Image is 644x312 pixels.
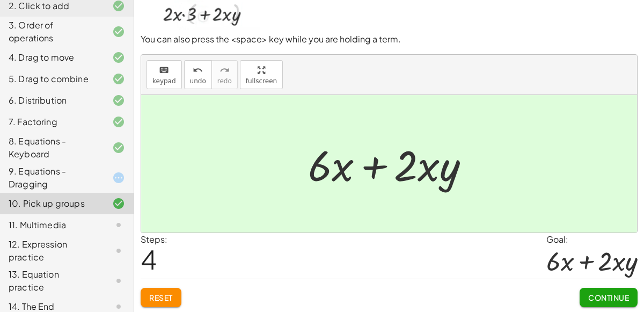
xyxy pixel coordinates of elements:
div: 12. Expression practice [9,238,95,264]
div: 11. Multimedia [9,219,95,231]
label: Steps: [141,234,167,245]
span: undo [190,77,206,85]
div: 13. Equation practice [9,268,95,294]
div: 6. Distribution [9,94,95,107]
i: Task not started. [112,274,125,287]
i: Task finished and correct. [112,25,125,38]
button: Reset [141,288,181,307]
i: undo [193,64,203,77]
div: 7. Factoring [9,115,95,128]
span: Reset [149,293,173,302]
span: 4 [141,243,157,275]
span: redo [217,77,232,85]
i: keyboard [159,64,169,77]
div: 5. Drag to combine [9,72,95,85]
div: Goal: [546,233,638,246]
i: Task not started. [112,244,125,257]
div: 3. Order of operations [9,19,95,45]
i: redo [219,64,230,77]
button: keyboardkeypad [147,60,182,89]
i: Task finished and correct. [112,197,125,210]
p: You can also press the <space> key while you are holding a term. [141,33,638,46]
span: Continue [588,293,629,302]
i: Task finished and correct. [112,94,125,107]
button: undoundo [184,60,212,89]
span: fullscreen [246,77,277,85]
i: Task finished and correct. [112,72,125,85]
div: 10. Pick up groups [9,197,95,210]
button: redoredo [211,60,238,89]
i: Task finished and correct. [112,115,125,128]
i: Task finished and correct. [112,141,125,154]
i: Task not started. [112,219,125,231]
div: 8. Equations - Keyboard [9,135,95,161]
i: Task started. [112,171,125,184]
span: keypad [152,77,176,85]
div: 4. Drag to move [9,51,95,64]
button: Continue [580,288,638,307]
div: 9. Equations - Dragging [9,165,95,191]
i: Task finished and correct. [112,51,125,64]
button: fullscreen [240,60,283,89]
